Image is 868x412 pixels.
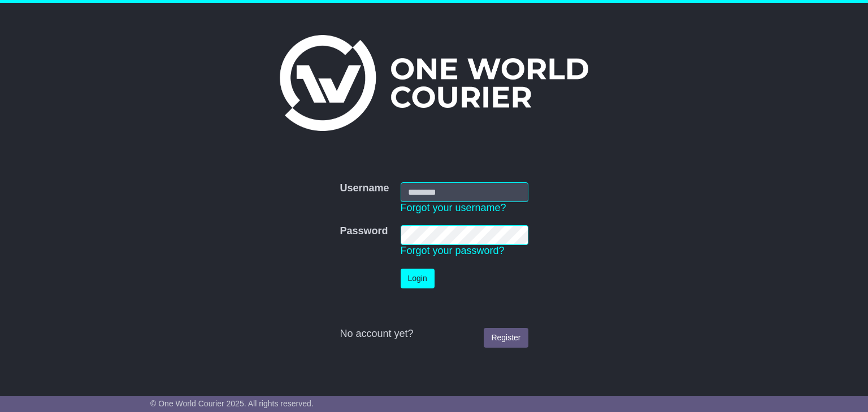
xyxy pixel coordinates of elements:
[401,202,506,213] a: Forgot your username?
[280,35,588,131] img: One World
[484,328,528,348] a: Register
[340,225,388,238] label: Password
[401,245,505,256] a: Forgot your password?
[150,399,314,408] span: © One World Courier 2025. All rights reserved.
[401,269,435,288] button: Login
[340,328,528,340] div: No account yet?
[340,182,389,195] label: Username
